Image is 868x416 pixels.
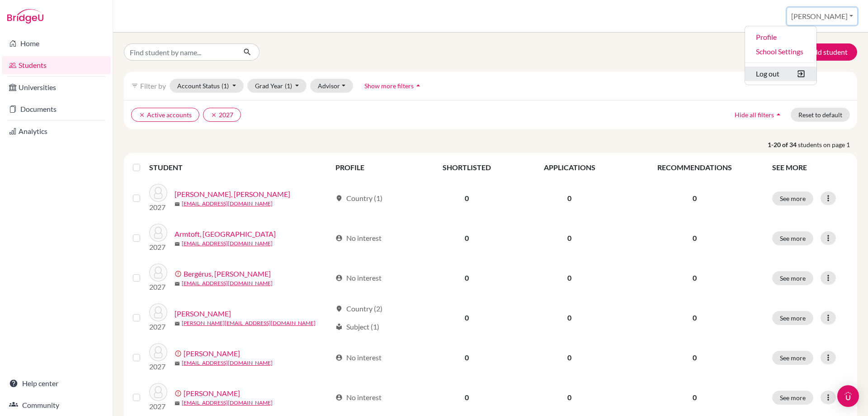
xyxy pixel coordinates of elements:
[247,79,307,93] button: Grad Year(1)
[175,361,180,366] span: mail
[772,351,813,365] button: See more
[149,184,167,202] img: Allard Klenell, Max
[149,282,167,292] p: 2027
[628,193,761,204] p: 0
[182,200,273,208] a: [EMAIL_ADDRESS][DOMAIN_NAME]
[131,108,199,122] button: clearActive accounts
[798,140,857,149] span: students on page 1
[131,82,138,89] i: filter_list
[149,401,167,412] p: 2027
[203,108,241,122] button: clear2027
[2,78,111,96] a: Universities
[175,308,231,319] a: [PERSON_NAME]
[417,157,517,178] th: SHORTLISTED
[364,82,414,90] span: Show more filters
[417,298,517,338] td: 0
[175,321,180,326] span: mail
[175,390,184,397] span: error_outline
[182,359,273,367] a: [EMAIL_ADDRESS][DOMAIN_NAME]
[149,343,167,361] img: Dabbous, Marwan
[335,392,382,403] div: No interest
[149,242,167,253] p: 2027
[517,258,622,298] td: 0
[170,79,244,93] button: Account Status(1)
[149,321,167,332] p: 2027
[335,195,343,202] span: location_on
[628,392,761,403] p: 0
[788,43,857,61] button: Add student
[2,100,111,118] a: Documents
[772,391,813,405] button: See more
[182,399,273,407] a: [EMAIL_ADDRESS][DOMAIN_NAME]
[745,44,816,59] a: School Settings
[330,157,417,178] th: PROFILE
[175,281,180,287] span: mail
[222,82,229,90] span: (1)
[417,178,517,218] td: 0
[623,157,767,178] th: RECOMMENDATIONS
[285,82,292,90] span: (1)
[772,231,813,245] button: See more
[414,81,423,90] i: arrow_drop_up
[791,108,850,122] button: Reset to default
[787,8,857,25] button: [PERSON_NAME]
[139,112,145,118] i: clear
[335,303,382,314] div: Country (2)
[767,157,854,178] th: SEE MORE
[310,79,353,93] button: Advisor
[335,321,379,332] div: Subject (1)
[768,140,798,149] strong: 1-20 of 34
[417,258,517,298] td: 0
[175,229,276,239] a: Armtoft, [GEOGRAPHIC_DATA]
[149,361,167,372] p: 2027
[211,112,217,118] i: clear
[182,239,273,248] a: [EMAIL_ADDRESS][DOMAIN_NAME]
[628,352,761,363] p: 0
[175,270,184,277] span: error_outline
[175,201,180,207] span: mail
[735,111,774,119] span: Hide all filters
[149,157,330,178] th: STUDENT
[335,233,382,244] div: No interest
[175,401,180,406] span: mail
[184,268,271,279] a: Bergérus, [PERSON_NAME]
[837,385,859,407] div: Open Intercom Messenger
[184,348,240,359] a: [PERSON_NAME]
[149,263,167,282] img: Bergérus, Izabella
[774,110,783,119] i: arrow_drop_up
[517,338,622,378] td: 0
[124,43,236,61] input: Find student by name...
[335,352,382,363] div: No interest
[517,218,622,258] td: 0
[335,193,382,204] div: Country (1)
[357,79,430,93] button: Show more filtersarrow_drop_up
[335,394,343,401] span: account_circle
[7,9,43,24] img: Bridge-U
[745,30,816,44] a: Profile
[175,189,290,200] a: [PERSON_NAME], [PERSON_NAME]
[2,34,111,53] a: Home
[628,273,761,283] p: 0
[182,279,273,287] a: [EMAIL_ADDRESS][DOMAIN_NAME]
[149,224,167,242] img: Armtoft, Victoria
[517,178,622,218] td: 0
[335,234,343,242] span: account_circle
[628,312,761,323] p: 0
[149,202,167,213] p: 2027
[2,56,111,74] a: Students
[149,303,167,321] img: Claranius, Albert
[2,396,111,414] a: Community
[2,374,111,392] a: Help center
[745,26,817,85] ul: [PERSON_NAME]
[335,273,382,283] div: No interest
[335,354,343,361] span: account_circle
[517,298,622,338] td: 0
[175,350,184,357] span: error_outline
[628,233,761,244] p: 0
[745,67,816,81] button: Log out
[727,108,791,122] button: Hide all filtersarrow_drop_up
[149,383,167,401] img: Das, Anandi
[772,271,813,285] button: See more
[184,388,240,399] a: [PERSON_NAME]
[417,218,517,258] td: 0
